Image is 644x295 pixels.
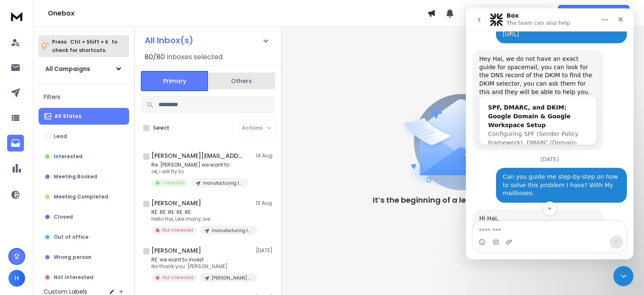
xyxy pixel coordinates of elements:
[39,229,129,245] button: Out of office
[151,162,248,168] p: Re: [PERSON_NAME] we want to
[203,180,243,186] p: manufacturing 10k lead list lead-finder
[138,32,276,49] button: All Inbox(s)
[151,168,248,175] p: ok, I will try to
[162,274,193,281] p: Not Interested
[39,269,129,286] button: Not Interested
[39,108,129,125] button: All Status
[212,227,252,234] p: manufacturing 10k lead list lead-finder
[39,188,129,205] button: Meeting Completed
[39,168,129,185] button: Meeting Booked
[8,270,25,287] button: H
[69,37,109,47] span: Ctrl + Shift + k
[8,8,25,24] img: logo
[256,200,275,206] p: 13 Aug
[54,254,91,261] p: Wrong person
[145,36,193,44] h1: All Inbox(s)
[256,247,275,254] p: [DATE]
[39,91,129,103] h3: Filters
[54,153,83,160] p: Interested
[54,133,67,140] p: Lead
[153,125,169,131] label: Select
[212,275,252,281] p: [PERSON_NAME] 85k mailverfy
[162,180,184,186] p: Interested
[39,148,129,165] button: Interested
[54,193,108,200] p: Meeting Completed
[39,128,129,145] button: Lead
[145,52,165,62] span: 80 / 80
[151,263,252,270] p: No thank you. [PERSON_NAME]
[166,52,223,62] h3: Inboxes selected
[162,227,193,233] p: Not Interested
[151,209,252,216] p: RE: RE: RE: RE: RE:
[39,249,129,266] button: Wrong person
[55,113,81,120] p: All Status
[54,214,73,220] p: Closed
[54,173,97,180] p: Meeting Booked
[256,152,275,159] p: 14 Aug
[151,151,244,160] h1: [PERSON_NAME][EMAIL_ADDRESS][DOMAIN_NAME]
[39,60,129,77] button: All Campaigns
[141,71,208,91] button: Primary
[151,256,252,263] p: RE: we want to invest
[151,246,201,255] h1: [PERSON_NAME]
[54,234,88,240] p: Out of office
[151,216,252,222] p: Hello Hai, Like many, we
[52,38,117,55] p: Press to check for shortcuts.
[466,8,634,259] iframe: Intercom live chat
[48,8,427,18] h1: Onebox
[151,199,201,207] h1: [PERSON_NAME]
[45,65,90,73] h1: All Campaigns
[613,266,634,286] iframe: Intercom live chat
[39,209,129,225] button: Closed
[54,274,93,281] p: Not Interested
[558,5,629,22] button: Get Free Credits
[373,194,553,206] p: It’s the beginning of a legendary conversation
[208,72,275,90] button: Others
